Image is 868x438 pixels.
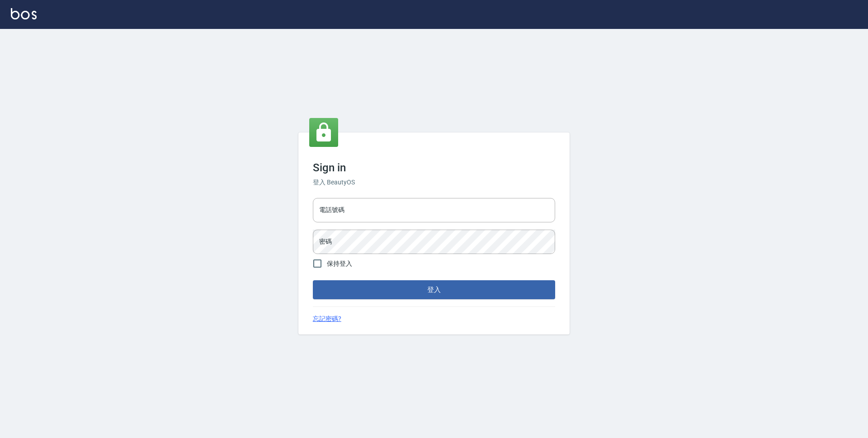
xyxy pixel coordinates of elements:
button: 登入 [313,280,555,299]
h3: Sign in [313,161,555,174]
a: 忘記密碼? [313,314,341,324]
img: Logo [11,8,37,19]
span: 保持登入 [327,259,352,268]
h6: 登入 BeautyOS [313,178,555,187]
